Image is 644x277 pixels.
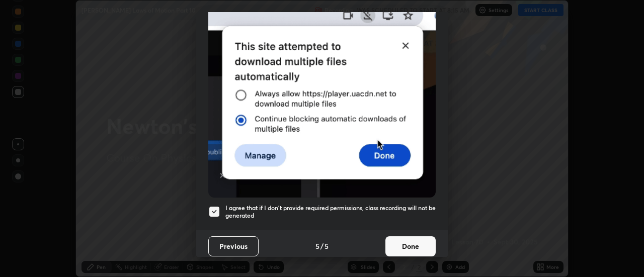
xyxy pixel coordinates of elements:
h4: 5 [315,241,319,251]
h4: / [320,241,324,251]
h4: 5 [325,241,329,251]
h5: I agree that if I don't provide required permissions, class recording will not be generated [225,204,436,220]
button: Done [385,236,436,256]
button: Previous [208,236,259,256]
